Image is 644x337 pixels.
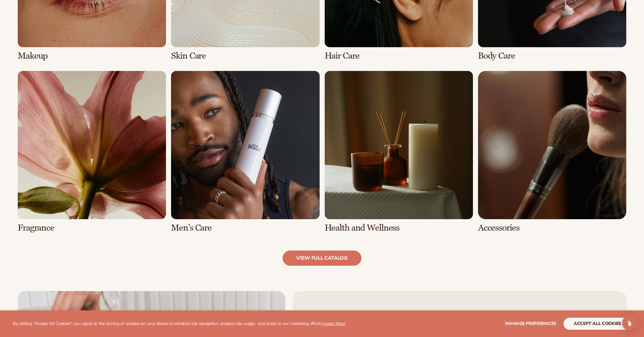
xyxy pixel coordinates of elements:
span: Manage preferences [505,321,556,327]
button: accept all cookies [564,318,631,330]
div: 8 / 8 [478,71,626,233]
button: Manage preferences [505,318,556,330]
a: Learn More [323,321,345,327]
p: By clicking "Accept All Cookies", you agree to the storing of cookies on your device to enhance s... [13,321,345,327]
a: view full catalog [283,251,361,266]
div: 6 / 8 [171,71,319,233]
div: Open Intercom Messenger [622,315,637,331]
h3: Skin Care [171,51,319,61]
div: 5 / 8 [18,71,166,233]
h3: Body Care [478,51,626,61]
div: 7 / 8 [325,71,473,233]
h3: Hair Care [325,51,473,61]
h3: Makeup [18,51,166,61]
